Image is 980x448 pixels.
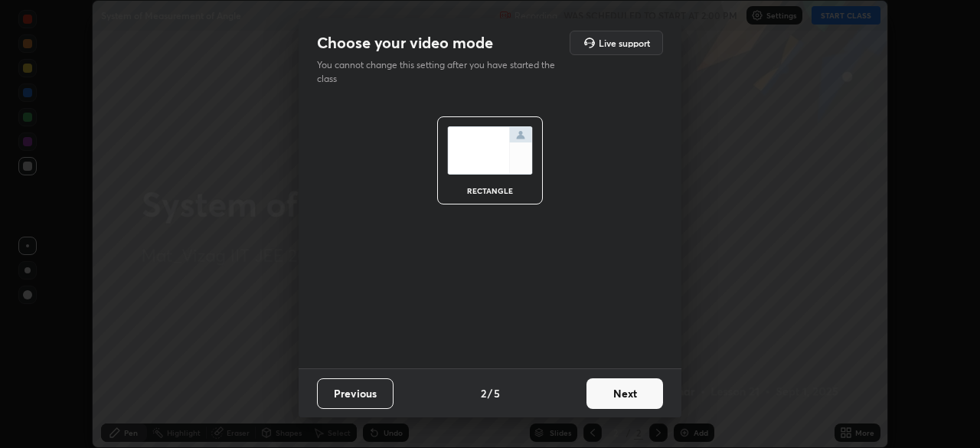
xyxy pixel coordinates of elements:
[599,38,650,47] h5: Live support
[481,385,486,401] h4: 2
[586,378,663,409] button: Next
[488,385,492,401] h4: /
[317,378,394,409] button: Previous
[494,385,500,401] h4: 5
[317,58,565,86] p: You cannot change this setting after you have started the class
[459,187,521,195] div: rectangle
[447,126,533,175] img: normalScreenIcon.ae25ed63.svg
[317,33,493,53] h2: Choose your video mode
